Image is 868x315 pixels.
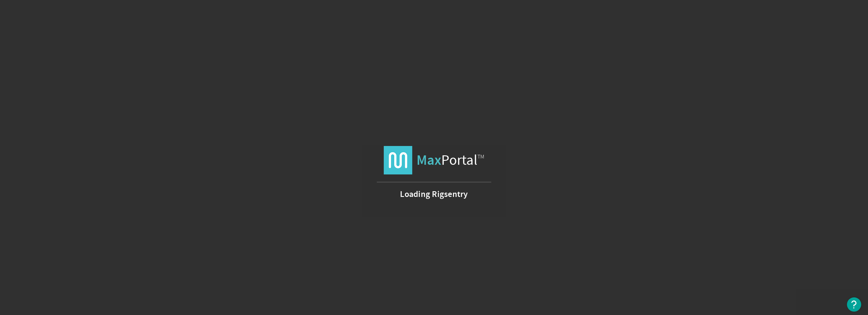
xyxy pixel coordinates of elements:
[416,151,442,169] strong: Max
[384,146,412,174] img: logo
[847,297,861,312] button: Open Resource Center
[416,146,485,174] span: Portal
[477,153,485,160] span: TM
[400,191,468,197] strong: Loading Rigsentry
